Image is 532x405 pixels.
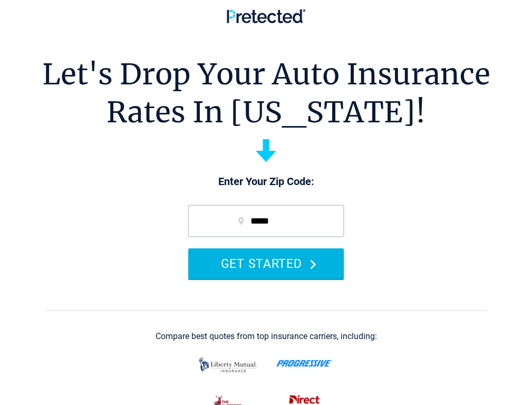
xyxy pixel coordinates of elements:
[178,175,354,189] p: Enter Your Zip Code:
[188,248,344,278] button: GET STARTED
[276,360,333,367] img: progressive
[188,205,344,237] input: zip code
[227,9,305,23] img: Pretected Logo
[42,55,490,131] h1: Let's Drop Your Auto Insurance Rates In [US_STATE]!
[196,352,260,378] img: liberty
[156,332,377,341] div: Compare best quotes from top insurance carriers, including:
